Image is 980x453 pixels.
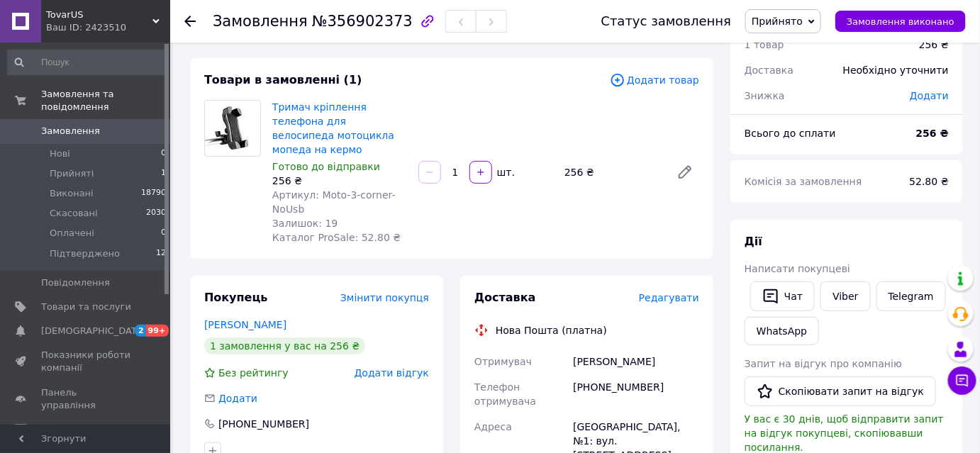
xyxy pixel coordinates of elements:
[41,88,170,113] span: Замовлення та повідомлення
[184,14,196,28] div: Повернутися назад
[835,55,957,86] div: Необхідно уточнити
[41,349,131,374] span: Показники роботи компанії
[146,325,169,337] span: 99+
[272,174,407,188] div: 256 ₴
[50,247,120,260] span: Підтверджено
[213,13,308,30] span: Замовлення
[156,247,166,260] span: 12
[50,147,70,160] span: Нові
[745,39,784,50] span: 1 товар
[41,301,131,313] span: Товари та послуги
[272,232,401,243] span: Каталог ProSale: 52.80 ₴
[7,50,167,75] input: Пошук
[474,421,512,432] span: Адреса
[218,367,289,379] span: Без рейтингу
[847,16,954,27] span: Замовлення виконано
[50,187,94,200] span: Виконані
[745,65,794,76] span: Доставка
[272,161,380,172] span: Готово до відправки
[46,9,152,21] span: TovarUS
[745,317,819,345] a: WhatsApp
[204,291,268,304] span: Покупець
[141,187,166,200] span: 18790
[610,72,699,88] span: Додати товар
[218,393,257,404] span: Додати
[205,105,260,151] img: Тримач кріплення телефона для велосипеда мотоцикла мопеда на кермо
[50,207,98,220] span: Скасовані
[752,16,803,27] span: Прийнято
[948,367,976,395] button: Чат з покупцем
[204,73,362,86] span: Товари в замовленні (1)
[750,281,815,311] button: Чат
[474,356,532,367] span: Отримувач
[135,325,146,337] span: 2
[494,165,516,179] div: шт.
[745,176,862,187] span: Комісія за замовлення
[745,90,785,101] span: Знижка
[492,323,611,337] div: Нова Пошта (платна)
[745,235,762,248] span: Дії
[639,292,699,303] span: Редагувати
[474,381,536,407] span: Телефон отримувача
[910,176,949,187] span: 52.80 ₴
[41,125,100,138] span: Замовлення
[916,128,949,139] b: 256 ₴
[217,417,311,431] div: [PHONE_NUMBER]
[919,38,949,52] div: 256 ₴
[340,292,429,303] span: Змінити покупця
[355,367,429,379] span: Додати відгук
[272,189,396,215] span: Артикул: Moto-3-corner-NoUsb
[41,386,131,412] span: Панель управління
[312,13,413,30] span: №356902373
[876,281,946,311] a: Telegram
[50,167,94,180] span: Прийняті
[204,337,365,354] div: 1 замовлення у вас на 256 ₴
[272,101,394,155] a: Тримач кріплення телефона для велосипеда мотоцикла мопеда на кермо
[910,90,949,101] span: Додати
[745,358,902,369] span: Запит на відгук про компанію
[820,281,870,311] a: Viber
[46,21,170,34] div: Ваш ID: 2423510
[601,14,732,28] div: Статус замовлення
[745,263,850,274] span: Написати покупцеві
[671,158,699,186] a: Редагувати
[161,167,166,180] span: 1
[204,319,286,330] a: [PERSON_NAME]
[161,147,166,160] span: 0
[570,349,702,374] div: [PERSON_NAME]
[161,227,166,240] span: 0
[474,291,536,304] span: Доставка
[272,218,338,229] span: Залишок: 19
[745,128,836,139] span: Всього до сплати
[570,374,702,414] div: [PHONE_NUMBER]
[41,276,110,289] span: Повідомлення
[41,423,78,436] span: Відгуки
[146,207,166,220] span: 2030
[41,325,146,337] span: [DEMOGRAPHIC_DATA]
[559,162,665,182] div: 256 ₴
[745,413,944,453] span: У вас є 30 днів, щоб відправити запит на відгук покупцеві, скопіювавши посилання.
[835,11,966,32] button: Замовлення виконано
[745,376,936,406] button: Скопіювати запит на відгук
[50,227,94,240] span: Оплачені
